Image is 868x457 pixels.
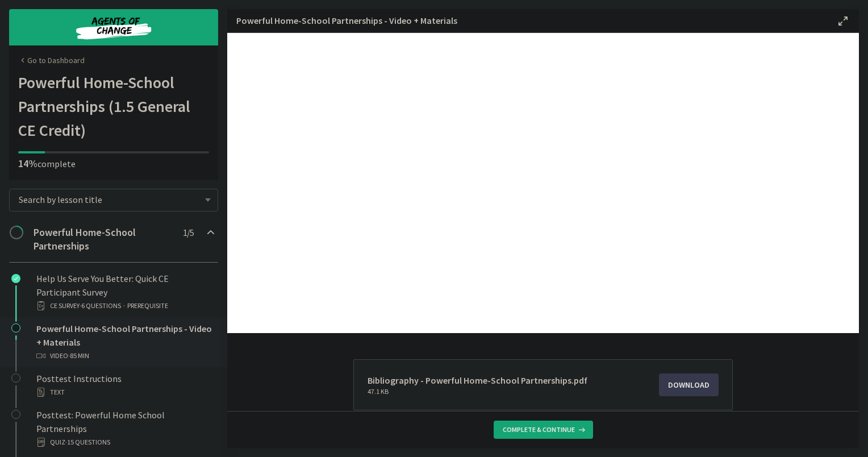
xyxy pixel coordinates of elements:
[80,299,121,313] span: · 6 Questions
[236,14,818,27] h3: Powerful Home-School Partnerships - Video + Materials
[668,378,710,392] span: Download
[18,55,85,66] a: Go to Dashboard
[36,299,214,313] div: CE Survey
[36,272,214,313] div: Help Us Serve You Better: Quick CE Participant Survey
[18,157,209,171] p: complete
[36,435,214,449] div: Quiz
[659,373,719,396] a: Download
[36,385,214,399] div: Text
[19,194,199,205] span: Search by lesson title
[127,299,168,313] span: PREREQUISITE
[494,421,593,439] button: Complete & continue
[368,387,587,396] span: 47.1 KB
[183,226,194,239] span: 1 / 5
[65,435,110,449] span: · 15 Questions
[11,274,20,283] i: Completed
[18,70,209,142] h1: Powerful Home-School Partnerships (1.5 General CE Credit)
[227,33,859,333] iframe: Video Lesson
[36,408,214,449] div: Posttest: Powerful Home School Partnerships
[368,373,587,387] span: Bibliography - Powerful Home-School Partnerships.pdf
[36,322,214,363] div: Powerful Home-School Partnerships - Video + Materials
[45,14,182,41] img: Agents of Change Social Work Test Prep
[68,349,89,363] span: · 85 min
[503,425,575,434] span: Complete & continue
[123,299,125,313] span: ·
[34,226,172,253] h2: Powerful Home-School Partnerships
[9,189,218,211] div: Search by lesson title
[18,157,37,170] span: 14%
[36,372,214,399] div: Posttest Instructions
[36,349,214,363] div: Video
